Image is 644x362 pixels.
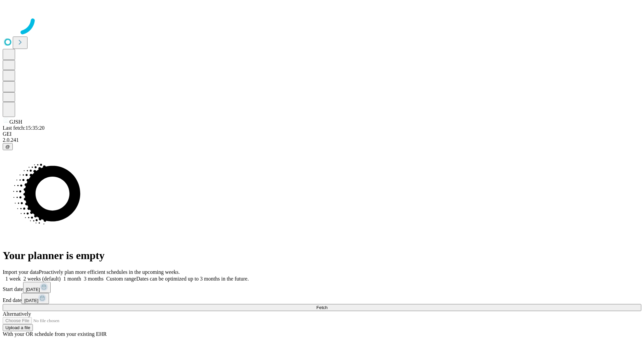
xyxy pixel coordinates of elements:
[5,276,21,282] span: 1 week
[5,144,10,149] span: @
[3,131,641,137] div: GEI
[3,293,641,304] div: End date
[3,282,641,293] div: Start date
[316,305,327,310] span: Fetch
[3,269,39,275] span: Import your data
[26,287,40,292] span: [DATE]
[3,331,107,337] span: With your OR schedule from your existing EHR
[84,276,104,282] span: 3 months
[23,282,51,293] button: [DATE]
[3,125,45,131] span: Last fetch: 15:35:20
[63,276,81,282] span: 1 month
[3,304,641,311] button: Fetch
[136,276,249,282] span: Dates can be optimized up to 3 months in the future.
[3,137,641,143] div: 2.0.241
[3,311,31,317] span: Alternatively
[24,298,38,303] span: [DATE]
[21,293,49,304] button: [DATE]
[3,249,641,262] h1: Your planner is empty
[23,276,61,282] span: 2 weeks (default)
[3,324,33,331] button: Upload a file
[39,269,180,275] span: Proactively plan more efficient schedules in the upcoming weeks.
[9,119,22,125] span: GJSH
[106,276,136,282] span: Custom range
[3,143,13,150] button: @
